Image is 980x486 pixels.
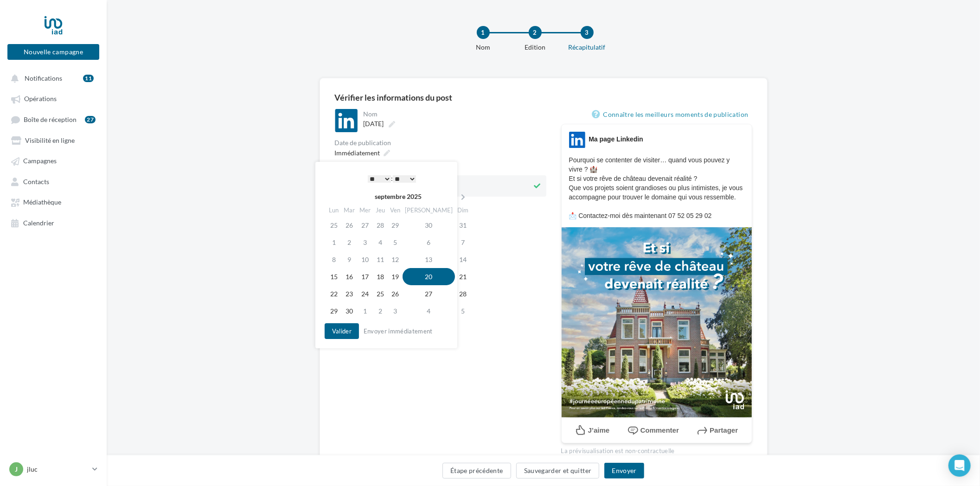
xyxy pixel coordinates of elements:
[592,109,752,120] a: Connaître les meilleurs moments de publication
[327,204,341,217] th: Lun
[388,204,403,217] th: Ven
[6,70,97,86] button: Notifications 11
[6,111,101,128] a: Boîte de réception27
[25,136,75,144] span: Visibilité en ligne
[341,251,357,268] td: 9
[403,302,455,320] td: 4
[335,93,752,102] div: Vérifier les informations du post
[506,43,565,52] div: Edition
[7,44,99,60] button: Nouvelle campagne
[516,463,600,479] button: Sauvegarder et quitter
[325,323,359,339] button: Valider
[7,460,99,478] a: j jluc
[641,427,679,435] span: Commenter
[360,326,436,337] button: Envoyer immédiatement
[341,268,357,285] td: 16
[6,132,101,148] a: Visibilité en ligne
[357,302,373,320] td: 1
[335,149,380,157] span: Immédiatement
[341,285,357,302] td: 23
[335,140,546,146] div: Date de publication
[388,251,403,268] td: 12
[403,285,455,302] td: 27
[83,75,94,82] div: 11
[403,251,455,268] td: 13
[569,155,744,220] p: Pourquoi se contenter de visiter… quand vous pouvez y vivre ? 🏰 Et si votre rêve de château deven...
[388,268,403,285] td: 19
[327,251,341,268] td: 8
[341,204,357,217] th: Mar
[27,465,89,474] p: jluc
[364,111,544,117] div: Nom
[455,302,471,320] td: 5
[341,190,455,204] th: septembre 2025
[357,234,373,251] td: 3
[388,285,403,302] td: 26
[403,268,455,285] td: 20
[357,285,373,302] td: 24
[327,217,341,234] td: 25
[23,178,49,185] span: Contacts
[373,251,388,268] td: 11
[357,251,373,268] td: 10
[581,26,594,39] div: 3
[6,90,101,107] a: Opérations
[455,285,471,302] td: 28
[373,204,388,217] th: Jeu
[357,217,373,234] td: 27
[455,234,471,251] td: 7
[529,26,542,39] div: 2
[373,285,388,302] td: 25
[341,217,357,234] td: 26
[388,234,403,251] td: 5
[6,193,101,210] a: Médiathèque
[15,465,18,474] span: j
[345,172,439,185] div: :
[557,43,617,52] div: Récapitulatif
[373,302,388,320] td: 2
[327,234,341,251] td: 1
[710,427,738,435] span: Partager
[357,204,373,217] th: Mer
[403,204,455,217] th: [PERSON_NAME]
[588,427,610,435] span: J’aime
[327,268,341,285] td: 15
[455,268,471,285] td: 21
[23,219,54,227] span: Calendrier
[373,268,388,285] td: 18
[24,115,77,123] span: Boîte de réception
[6,152,101,169] a: Campagnes
[341,234,357,251] td: 2
[85,116,96,123] div: 27
[455,251,471,268] td: 14
[357,268,373,285] td: 17
[442,463,511,479] button: Étape précédente
[455,204,471,217] th: Dim
[477,26,490,39] div: 1
[23,157,57,165] span: Campagnes
[403,217,455,234] td: 30
[562,227,752,417] img: 21-09_post_instagram_journee_du_patrimoine_format_1_1.jpg
[388,302,403,320] td: 3
[561,443,752,455] div: La prévisualisation est non-contractuelle
[373,217,388,234] td: 28
[455,217,471,234] td: 31
[388,217,403,234] td: 29
[6,214,101,231] a: Calendrier
[341,302,357,320] td: 30
[24,95,57,103] span: Opérations
[6,173,101,190] a: Contacts
[589,134,643,144] div: Ma page Linkedin
[604,463,644,479] button: Envoyer
[364,120,384,128] span: [DATE]
[23,198,61,206] span: Médiathèque
[948,454,971,477] div: Open Intercom Messenger
[327,302,341,320] td: 29
[25,74,62,82] span: Notifications
[327,285,341,302] td: 22
[403,234,455,251] td: 6
[373,234,388,251] td: 4
[454,43,513,52] div: Nom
